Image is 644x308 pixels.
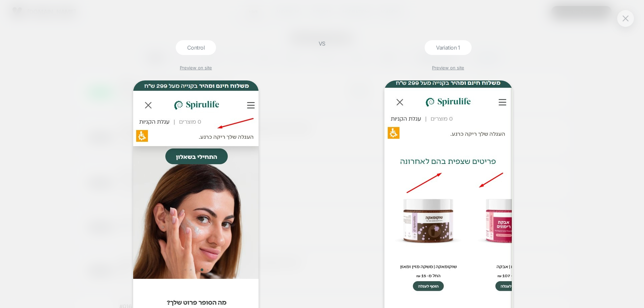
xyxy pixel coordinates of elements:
[314,40,330,308] div: VS
[425,40,472,55] div: Variation 1
[180,65,212,70] a: Preview on site
[176,40,216,55] div: Control
[623,15,629,21] img: close
[432,65,464,70] a: Preview on site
